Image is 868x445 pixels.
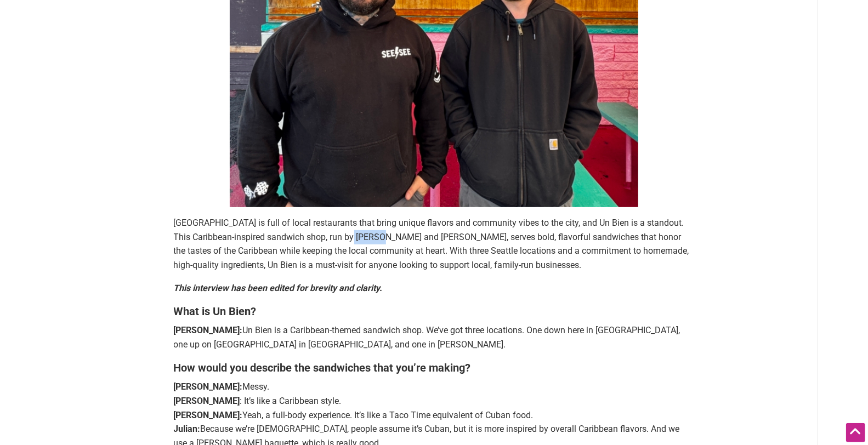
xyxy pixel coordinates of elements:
[174,283,383,293] i: This interview has been edited for brevity and clarity.
[174,396,342,406] span: : It’s like a Caribbean style.
[174,410,243,420] strong: [PERSON_NAME]:
[174,381,270,392] span: Messy.
[174,410,534,420] span: Yeah, a full-body experience. It’s like a Taco Time equivalent of Cuban food.
[174,325,680,350] span: Un Bien is a Caribbean-themed sandwich shop. We’ve got three locations. One down here in [GEOGRAP...
[174,361,471,374] b: How would you describe the sandwiches that you’re making?
[174,325,243,335] strong: [PERSON_NAME]:
[846,423,865,442] div: Scroll Back to Top
[174,381,243,392] strong: [PERSON_NAME]:
[174,218,689,270] span: [GEOGRAPHIC_DATA] is full of local restaurants that bring unique flavors and community vibes to t...
[174,305,257,318] b: What is Un Bien?
[174,424,201,434] strong: Julian:
[174,396,240,406] strong: [PERSON_NAME]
